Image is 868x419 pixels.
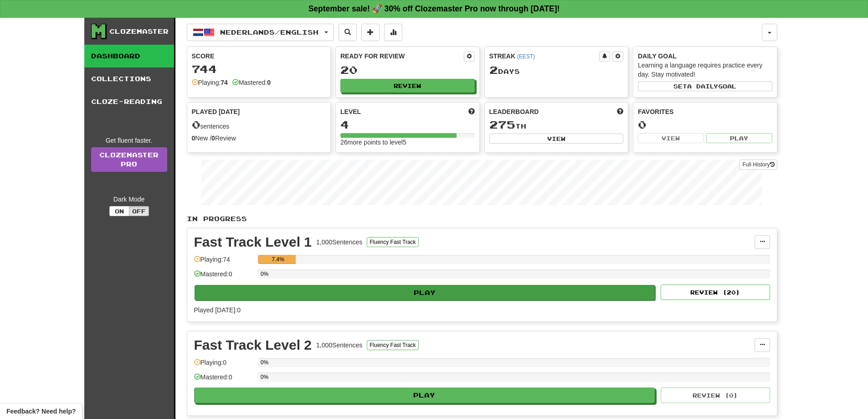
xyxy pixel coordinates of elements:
button: Nederlands/English [187,24,334,41]
button: Review [340,79,475,93]
button: Review (0) [661,388,770,403]
strong: 0 [267,79,271,86]
span: Leaderboard [489,107,539,116]
div: Playing: 74 [194,255,253,270]
button: More stats [384,24,402,41]
a: Cloze-Reading [84,90,174,113]
div: Clozemaster [109,27,169,36]
span: Level [340,107,361,116]
div: Fast Track Level 1 [194,235,312,249]
a: Dashboard [84,45,174,67]
button: Full History [740,160,777,170]
span: a daily [687,83,718,89]
div: New / Review [192,134,326,143]
div: 26 more points to level 5 [340,138,475,147]
button: On [109,206,129,216]
button: Fluency Fast Track [367,340,418,350]
div: Mastered: [232,78,271,87]
div: Get fluent faster. [91,136,167,145]
div: Fast Track Level 2 [194,338,312,352]
button: Seta dailygoal [638,81,772,91]
button: Play [195,285,656,300]
button: Off [129,206,149,216]
button: Add sentence to collection [361,24,380,41]
div: Playing: 0 [194,358,253,373]
strong: September sale! 🚀 30% off Clozemaster Pro now through [DATE]! [308,4,560,13]
div: Favorites [638,107,772,116]
span: Nederlands / English [220,28,318,36]
button: Fluency Fast Track [367,237,418,247]
button: Search sentences [339,24,357,41]
span: 2 [489,63,498,76]
div: 20 [340,64,475,76]
div: Ready for Review [340,52,464,61]
div: Dark Mode [91,195,167,204]
a: (EEST) [517,53,535,60]
button: Play [706,133,772,143]
div: Streak [489,52,600,61]
div: Mastered: 0 [194,269,253,285]
button: View [638,133,704,143]
div: Daily Goal [638,52,772,61]
strong: 74 [221,79,228,86]
div: Learning a language requires practice every day. Stay motivated! [638,61,772,79]
span: Played [DATE]: 0 [194,306,241,314]
div: sentences [192,119,326,131]
div: th [489,119,624,131]
div: 0 [638,119,772,130]
span: Score more points to level up [468,107,475,116]
div: 4 [340,119,475,130]
span: Played [DATE] [192,107,240,116]
span: Open feedback widget [6,407,76,416]
button: View [489,134,624,144]
span: 275 [489,118,515,131]
div: Day s [489,64,624,76]
button: Review (20) [661,285,770,300]
div: Mastered: 0 [194,372,253,388]
div: 744 [192,63,326,75]
div: Playing: [192,78,228,87]
button: Play [194,388,655,403]
strong: 0 [211,134,215,142]
span: This week in points, UTC [617,107,623,116]
div: 1,000 Sentences [316,238,362,247]
div: 1,000 Sentences [316,341,362,350]
p: In Progress [187,214,777,223]
div: Score [192,52,326,61]
div: 7.4% [261,255,296,264]
a: ClozemasterPro [91,147,167,172]
a: Collections [84,67,174,90]
span: 0 [192,118,200,131]
strong: 0 [192,134,195,142]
